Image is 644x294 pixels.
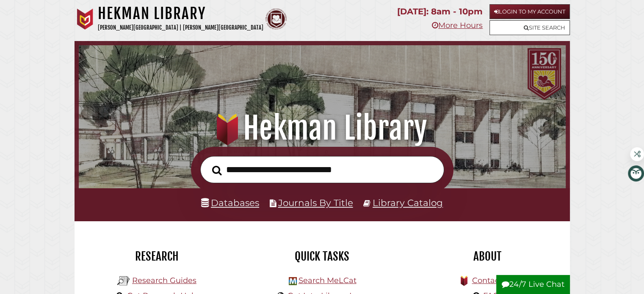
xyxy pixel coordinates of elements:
[88,110,556,147] h1: Hekman Library
[397,4,483,19] p: [DATE]: 8am - 10pm
[212,165,222,175] i: Search
[201,197,259,208] a: Databases
[117,275,130,287] img: Hekman Library Logo
[289,277,297,285] img: Hekman Library Logo
[411,249,564,264] h2: About
[489,4,570,19] a: Login to My Account
[278,197,353,208] a: Journals By Title
[98,23,263,33] p: [PERSON_NAME][GEOGRAPHIC_DATA] | [PERSON_NAME][GEOGRAPHIC_DATA]
[208,163,226,178] button: Search
[98,4,263,23] h1: Hekman Library
[246,249,398,264] h2: Quick Tasks
[298,276,356,285] a: Search MeLCat
[75,8,96,30] img: Calvin University
[472,276,514,285] a: Contact Us
[432,21,483,30] a: More Hours
[373,197,443,208] a: Library Catalog
[489,20,570,35] a: Site Search
[132,276,196,285] a: Research Guides
[81,249,233,264] h2: Research
[265,8,287,30] img: Calvin Theological Seminary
